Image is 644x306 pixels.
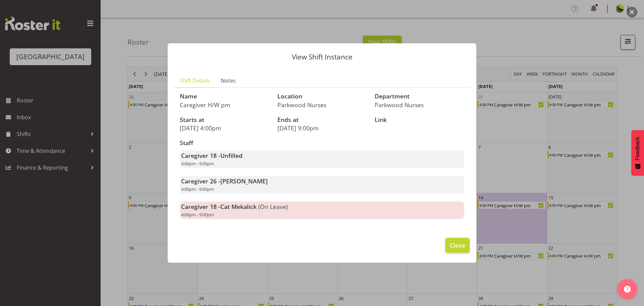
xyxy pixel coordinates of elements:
p: Parkwood Nurses [277,101,367,108]
span: Close [450,241,465,250]
span: 4:00pm - 9:00pm [181,186,214,192]
strong: Caregiver 18 - [181,151,243,160]
strong: Caregiver 26 - [181,177,268,185]
p: [DATE] 9:00pm [277,124,367,132]
span: 4:00pm - 9:00pm [181,161,214,167]
h3: Department [375,93,464,100]
h3: Starts at [180,117,269,123]
span: [PERSON_NAME] [220,177,268,185]
span: Feedback [635,137,641,160]
p: [DATE] 4:00pm [180,124,269,132]
span: Notes [221,77,236,85]
span: 4:00pm - 9:00pm [181,212,214,218]
button: Feedback - Show survey [631,130,644,176]
span: Unfilled [220,151,243,160]
span: Cat Mekalick [220,203,257,211]
p: Parkwood Nurses [375,101,464,108]
h3: Location [277,93,367,100]
h3: Name [180,93,269,100]
img: help-xxl-2.png [624,286,631,293]
strong: Caregiver 18 - [181,203,257,211]
p: Caregiver H/W pm [180,101,269,108]
button: Close [445,238,470,253]
h3: Staff [180,140,464,146]
p: View Shift Instance [174,53,470,60]
span: (On Leave) [258,203,288,211]
h3: Ends at [277,117,367,123]
span: Shift Details [180,77,210,85]
h3: Link [375,117,464,123]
